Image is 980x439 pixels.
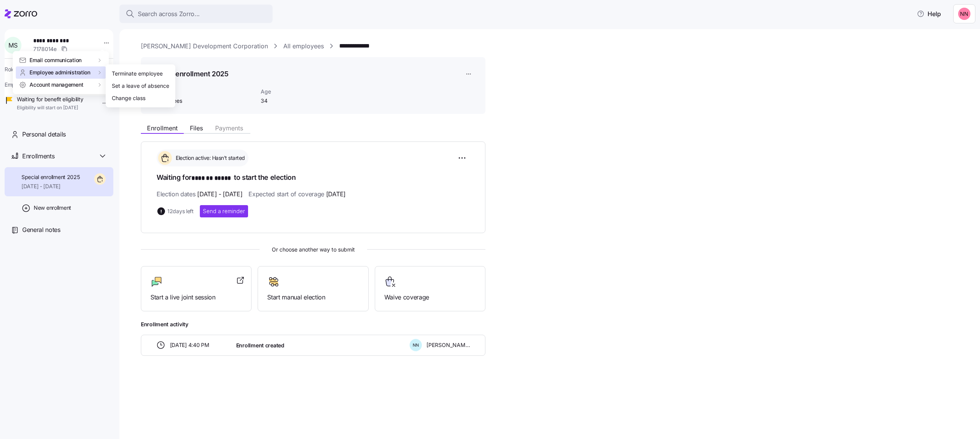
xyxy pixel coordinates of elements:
[112,69,163,78] div: Terminate employee
[29,81,83,89] span: Account management
[29,69,90,76] span: Employee administration
[29,56,82,64] span: Email communication
[112,82,169,90] div: Set a leave of absence
[112,94,145,102] div: Change class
